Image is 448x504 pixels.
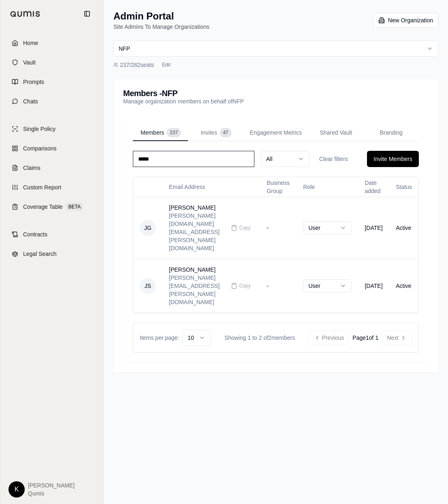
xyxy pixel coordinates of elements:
[169,266,224,274] div: [PERSON_NAME]
[113,23,209,31] p: Site Admins To Manage Organizations
[169,212,224,252] div: [PERSON_NAME][DOMAIN_NAME][EMAIL_ADDRESS][PERSON_NAME][DOMAIN_NAME]
[201,129,217,137] span: Invites
[23,78,44,86] span: Prompts
[239,225,250,231] span: Copy
[367,151,419,167] button: Invite Members
[167,129,180,137] span: 237
[220,129,230,137] span: 47
[81,7,94,20] button: Collapse sidebar
[159,60,174,70] button: Edit
[10,11,41,17] img: Qumis Logo
[5,73,98,91] a: Prompts
[23,144,56,152] span: Comparisons
[380,129,403,137] span: Branding
[389,177,418,197] th: Status
[28,489,75,498] span: Qumis
[5,139,98,157] a: Comparisons
[5,159,98,177] a: Claims
[23,183,61,191] span: Custom Report
[9,481,25,498] div: K
[358,197,389,259] td: [DATE]
[358,177,389,197] th: Date added
[239,283,250,289] span: Copy
[23,164,41,172] span: Claims
[23,39,38,47] span: Home
[211,334,309,342] div: Showing 1 to 2 of 2 members
[5,120,98,138] a: Single Policy
[169,274,224,306] div: [PERSON_NAME][EMAIL_ADDRESS][PERSON_NAME][DOMAIN_NAME]
[23,125,55,133] span: Single Policy
[140,334,179,342] span: Items per page:
[358,259,389,313] td: [DATE]
[123,97,244,105] p: Manage organization members on behalf of NFP
[297,177,358,197] th: Role
[23,58,36,66] span: Vault
[23,230,47,238] span: Contracts
[389,197,418,259] td: Active
[5,198,98,216] a: Coverage TableBETA
[23,203,63,211] span: Coverage Table
[5,54,98,71] a: Vault
[5,92,98,110] a: Chats
[113,10,209,23] h1: Admin Portal
[162,177,260,197] th: Email Address
[66,203,83,211] span: BETA
[228,220,254,236] button: Copy
[23,97,38,105] span: Chats
[140,220,156,236] span: JG
[120,61,154,69] span: 237 / 282 seats
[260,197,297,259] td: -
[352,334,378,342] div: Page 1 of 1
[5,225,98,243] a: Contracts
[260,259,297,313] td: -
[313,151,354,167] button: Clear filters
[169,204,224,212] div: [PERSON_NAME]
[28,481,75,489] span: [PERSON_NAME]
[5,245,98,263] a: Legal Search
[123,89,244,97] h3: Members - NFP
[389,259,418,313] td: Active
[250,129,302,137] span: Engagement Metrics
[260,177,297,197] th: Business Group
[23,250,57,258] span: Legal Search
[5,34,98,52] a: Home
[140,278,156,294] span: JS
[5,178,98,196] a: Custom Report
[141,129,164,137] span: Members
[320,129,352,137] span: Shared Vault
[373,13,438,28] button: New Organization
[228,278,254,294] button: Copy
